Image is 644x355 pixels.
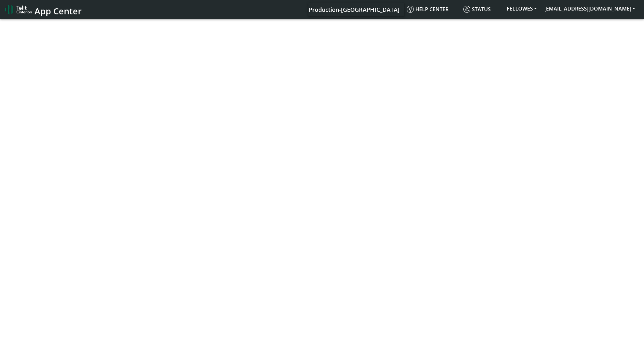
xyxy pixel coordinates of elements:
[34,5,82,17] span: App Center
[308,3,399,16] a: Your current platform instance
[463,6,470,13] img: status.svg
[463,6,491,13] span: Status
[309,6,399,13] span: Production-[GEOGRAPHIC_DATA]
[503,3,541,14] button: FELLOWES
[407,6,414,13] img: knowledge.svg
[541,3,639,14] button: [EMAIL_ADDRESS][DOMAIN_NAME]
[404,3,461,16] a: Help center
[5,4,32,15] img: logo-telit-cinterion-gw-new.png
[5,3,81,16] a: App Center
[407,6,449,13] span: Help center
[461,3,503,16] a: Status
